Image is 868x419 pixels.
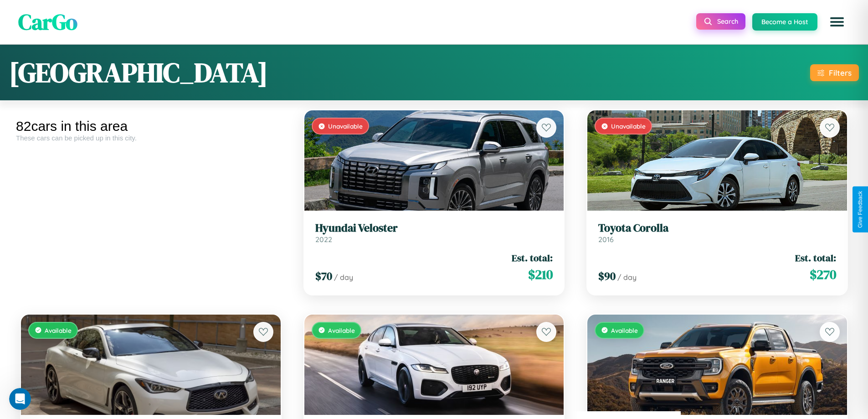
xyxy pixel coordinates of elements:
[598,269,616,284] span: $ 90
[16,119,286,134] div: 82 cars in this area
[795,251,836,264] span: Est. total:
[328,122,363,130] span: Unavailable
[45,326,72,334] span: Available
[315,235,332,244] span: 2022
[315,269,332,284] span: $ 70
[9,54,268,91] h1: [GEOGRAPHIC_DATA]
[824,9,850,35] button: Open menu
[512,251,553,264] span: Est. total:
[696,13,745,30] button: Search
[611,326,638,334] span: Available
[810,64,859,81] button: Filters
[315,222,553,244] a: Hyundai Veloster2022
[328,326,355,334] span: Available
[9,388,31,410] iframe: Intercom live chat
[617,273,637,282] span: / day
[810,265,836,284] span: $ 270
[857,191,863,228] div: Give Feedback
[315,222,553,235] h3: Hyundai Veloster
[752,13,817,31] button: Become a Host
[528,265,553,284] span: $ 210
[16,134,286,142] div: These cars can be picked up in this city.
[334,273,353,282] span: / day
[829,68,852,78] div: Filters
[598,222,836,235] h3: Toyota Corolla
[18,7,77,37] span: CarGo
[598,222,836,244] a: Toyota Corolla2016
[717,17,738,26] span: Search
[598,235,614,244] span: 2016
[611,122,646,130] span: Unavailable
